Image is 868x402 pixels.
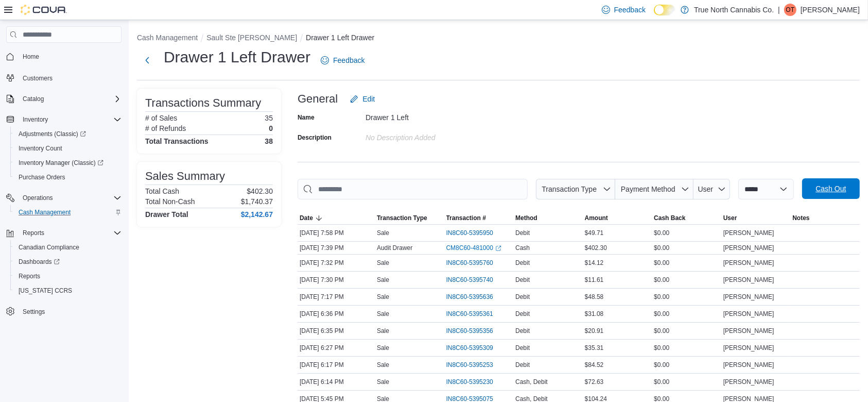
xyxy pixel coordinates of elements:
[14,241,121,254] span: Canadian Compliance
[444,212,514,224] button: Transaction #
[14,241,83,254] a: Canadian Compliance
[585,244,607,252] span: $402.30
[790,212,860,224] button: Notes
[585,361,604,369] span: $84.52
[377,259,389,267] p: Sale
[723,214,737,222] span: User
[23,115,48,124] span: Inventory
[585,293,604,301] span: $48.58
[14,206,75,219] a: Cash Management
[446,359,504,371] button: IN8C60-5395253
[614,5,646,15] span: Feedback
[19,159,103,167] span: Inventory Manager (Classic)
[654,214,685,222] span: Cash Back
[298,227,375,239] div: [DATE] 7:58 PM
[298,359,375,371] div: [DATE] 6:17 PM
[14,171,121,183] span: Purchase Orders
[377,378,389,386] p: Sale
[298,93,338,105] h3: General
[723,310,774,318] span: [PERSON_NAME]
[265,114,273,122] p: 35
[652,242,721,254] div: $0.00
[19,130,86,138] span: Adjustments (Classic)
[14,284,76,297] a: [US_STATE] CCRS
[298,342,375,354] div: [DATE] 6:27 PM
[2,191,126,205] button: Operations
[265,137,273,145] h4: 38
[2,226,126,240] button: Reports
[585,378,604,386] span: $72.63
[145,137,209,145] h4: Total Transactions
[652,308,721,320] div: $0.00
[652,291,721,303] div: $0.00
[446,257,504,269] button: IN8C60-5395760
[652,325,721,337] div: $0.00
[145,97,261,109] h3: Transactions Summary
[23,74,53,82] span: Customers
[19,93,121,105] span: Catalog
[19,93,48,105] button: Catalog
[6,45,121,346] nav: Complex example
[14,142,121,155] span: Inventory Count
[723,327,774,335] span: [PERSON_NAME]
[652,257,721,269] div: $0.00
[446,244,501,252] a: CM8C60-481000External link
[362,94,375,104] span: Edit
[21,5,67,15] img: Cova
[792,214,809,222] span: Notes
[346,89,379,109] button: Edit
[723,244,774,252] span: [PERSON_NAME]
[515,378,548,386] span: Cash, Debit
[298,308,375,320] div: [DATE] 6:36 PM
[377,361,389,369] p: Sale
[10,240,126,255] button: Canadian Compliance
[137,32,860,45] nav: An example of EuiBreadcrumbs
[515,229,530,237] span: Debit
[10,141,126,156] button: Inventory Count
[2,112,126,127] button: Inventory
[137,33,198,42] button: Cash Management
[19,208,71,216] span: Cash Management
[10,170,126,185] button: Purchase Orders
[495,245,501,252] svg: External link
[298,376,375,388] div: [DATE] 6:14 PM
[652,376,721,388] div: $0.00
[19,227,48,239] button: Reports
[14,128,90,140] a: Adjustments (Classic)
[446,325,504,337] button: IN8C60-5395356
[19,51,43,63] a: Home
[2,49,126,64] button: Home
[377,229,389,237] p: Sale
[298,212,375,224] button: Date
[377,310,389,318] p: Sale
[698,185,714,193] span: User
[377,344,389,352] p: Sale
[446,342,504,354] button: IN8C60-5395309
[333,55,364,65] span: Feedback
[377,276,389,284] p: Sale
[23,53,39,61] span: Home
[515,214,537,222] span: Method
[19,50,121,63] span: Home
[446,227,504,239] button: IN8C60-5395950
[14,157,108,169] a: Inventory Manager (Classic)
[2,92,126,106] button: Catalog
[652,359,721,371] div: $0.00
[241,210,273,219] h4: $2,142.67
[515,259,530,267] span: Debit
[652,342,721,354] div: $0.00
[585,259,604,267] span: $14.12
[536,179,615,199] button: Transaction Type
[298,274,375,286] div: [DATE] 7:30 PM
[14,270,121,282] span: Reports
[652,227,721,239] div: $0.00
[14,284,121,297] span: Washington CCRS
[14,128,121,140] span: Adjustments (Classic)
[585,229,604,237] span: $49.71
[693,179,730,199] button: User
[723,293,774,301] span: [PERSON_NAME]
[802,178,860,199] button: Cash Out
[652,212,721,224] button: Cash Back
[583,212,652,224] button: Amount
[723,344,774,352] span: [PERSON_NAME]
